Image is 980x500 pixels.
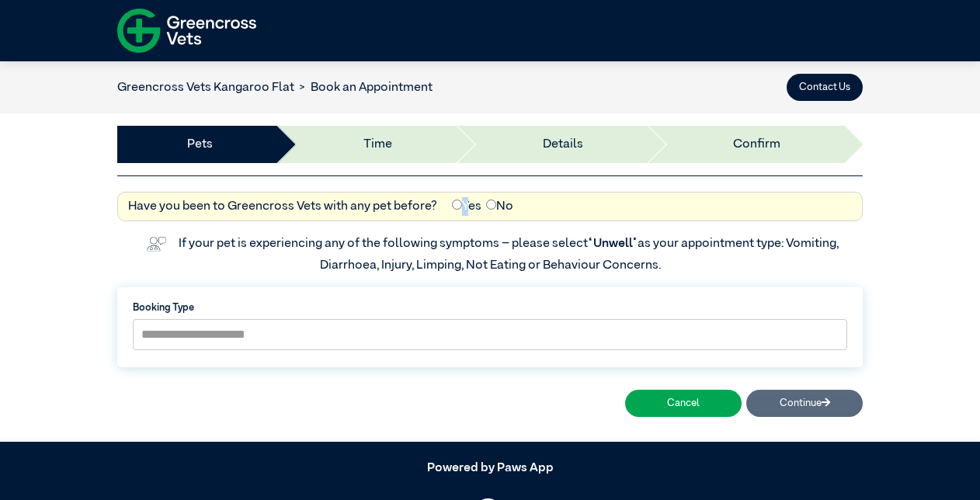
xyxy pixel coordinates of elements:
button: Cancel [625,390,742,417]
label: If your pet is experiencing any of the following symptoms – please select as your appointment typ... [179,238,841,272]
h5: Powered by Paws App [117,461,863,476]
label: Yes [452,197,481,216]
input: Yes [452,200,462,210]
button: Contact Us [787,74,863,101]
input: No [486,200,496,210]
nav: breadcrumb [117,78,433,97]
li: Book an Appointment [294,78,433,97]
img: vet [141,231,171,256]
a: Pets [187,135,213,154]
label: Have you been to Greencross Vets with any pet before? [128,197,437,216]
a: Greencross Vets Kangaroo Flat [117,82,294,94]
label: No [486,197,513,216]
img: f-logo [117,4,256,57]
span: “Unwell” [588,238,638,250]
label: Booking Type [133,300,847,315]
